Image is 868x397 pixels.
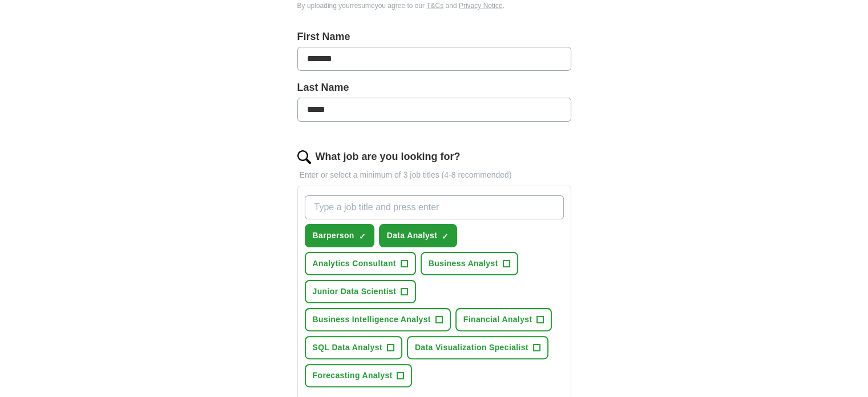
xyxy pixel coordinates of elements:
label: Last Name [297,80,571,95]
span: SQL Data Analyst [313,342,382,354]
button: SQL Data Analyst [305,336,402,359]
span: Data Analyst [387,230,438,242]
button: Junior Data Scientist [305,280,417,303]
span: Financial Analyst [463,314,532,326]
button: Barperson✓ [305,224,374,247]
button: Financial Analyst [455,308,552,331]
span: Barperson [313,230,354,242]
p: Enter or select a minimum of 3 job titles (4-8 recommended) [297,169,571,181]
a: Privacy Notice [459,2,503,10]
img: search.png [297,150,311,164]
label: What job are you looking for? [316,149,461,165]
button: Forecasting Analyst [305,364,413,387]
span: ✓ [442,232,449,241]
button: Business Analyst [421,252,518,275]
span: Business Analyst [429,258,498,270]
label: First Name [297,29,571,45]
button: Data Visualization Specialist [407,336,548,359]
div: By uploading your resume you agree to our and . [297,1,571,11]
button: Analytics Consultant [305,252,416,275]
button: Data Analyst✓ [379,224,458,247]
a: T&Cs [426,2,443,10]
span: Data Visualization Specialist [415,342,528,354]
button: Business Intelligence Analyst [305,308,451,331]
span: ✓ [359,232,366,241]
span: Analytics Consultant [313,258,396,270]
span: Junior Data Scientist [313,286,397,298]
span: Business Intelligence Analyst [313,314,431,326]
span: Forecasting Analyst [313,370,393,382]
input: Type a job title and press enter [305,195,564,219]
